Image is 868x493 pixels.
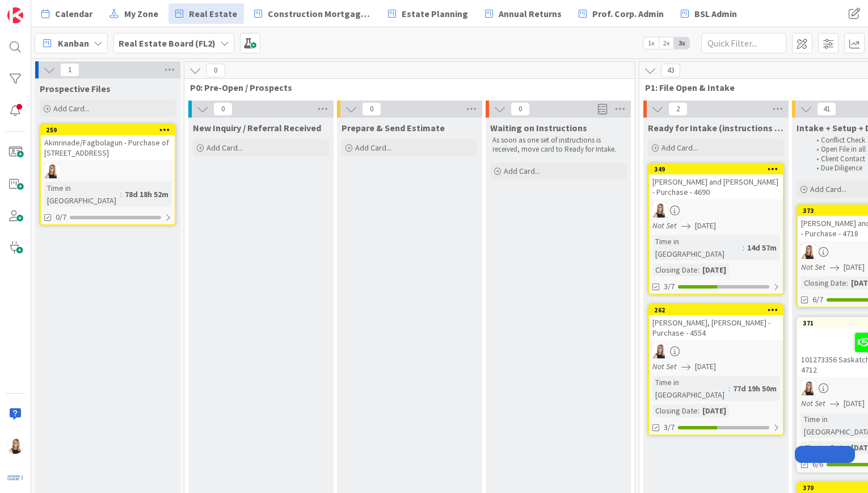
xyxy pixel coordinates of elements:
[846,441,848,454] span: :
[499,7,562,20] span: Annual Returns
[649,305,783,315] div: 262
[44,164,59,178] img: DB
[40,124,176,225] a: 259Akinrinade/Fagbolagun - Purchase of [STREET_ADDRESS]DBTime in [GEOGRAPHIC_DATA]:78d 18h 52m0/7
[492,136,624,154] p: As soon as one set of instructions is received, move card to Ready for Intake.
[801,398,825,408] i: Not Set
[190,82,621,93] span: P0: Pre-Open / Prospects
[122,188,171,200] div: 78d 18h 52m
[119,37,216,49] b: Real Estate Board (FL2)
[698,404,700,417] span: :
[664,281,675,293] span: 3/7
[58,36,89,50] span: Kanban
[643,37,659,49] span: 1x
[694,7,737,20] span: BSL Admin
[674,37,689,49] span: 3x
[801,441,846,454] div: Closing Date
[730,382,779,395] div: 77d 19h 50m
[490,122,587,133] span: Waiting on Instructions
[801,244,816,259] img: DB
[652,235,743,260] div: Time in [GEOGRAPHIC_DATA]
[213,102,233,116] span: 0
[7,470,23,486] img: avatar
[60,63,79,77] span: 1
[698,264,700,276] span: :
[7,7,23,23] img: Visit kanbanzone.com
[41,135,175,160] div: Akinrinade/Fagbolagun - Purchase of [STREET_ADDRESS]
[649,164,783,199] div: 349[PERSON_NAME] and [PERSON_NAME] - Purchase - 4690
[649,174,783,199] div: [PERSON_NAME] and [PERSON_NAME] - Purchase - 4690
[7,438,23,454] img: DB
[728,382,730,395] span: :
[649,164,783,174] div: 349
[654,306,783,314] div: 262
[648,304,784,436] a: 262[PERSON_NAME], [PERSON_NAME] - Purchase - 4554DBNot Set[DATE]Time in [GEOGRAPHIC_DATA]:77d 19h...
[652,220,677,231] i: Not Set
[654,165,783,173] div: 349
[668,102,688,116] span: 2
[652,361,677,371] i: Not Set
[652,376,728,401] div: Time in [GEOGRAPHIC_DATA]
[189,7,237,20] span: Real Estate
[652,264,698,276] div: Closing Date
[41,125,175,135] div: 259
[661,64,680,77] span: 43
[695,361,716,373] span: [DATE]
[652,344,667,358] img: DB
[700,264,729,276] div: [DATE]
[40,83,111,94] span: Prospective Files
[55,7,92,20] span: Calendar
[648,122,784,133] span: Ready for Intake (instructions received)
[801,277,846,289] div: Closing Date
[674,3,744,24] a: BSL Admin
[649,344,783,358] div: DB
[846,277,848,289] span: :
[206,64,225,77] span: 0
[801,381,816,395] img: DB
[652,404,698,417] div: Closing Date
[572,3,671,24] a: Prof. Corp. Admin
[810,184,846,194] span: Add Card...
[46,126,175,134] div: 259
[648,163,784,295] a: 349[PERSON_NAME] and [PERSON_NAME] - Purchase - 4690DBNot Set[DATE]Time in [GEOGRAPHIC_DATA]:14d ...
[649,305,783,340] div: 262[PERSON_NAME], [PERSON_NAME] - Purchase - 4554
[701,33,786,53] input: Quick Filter...
[103,3,165,24] a: My Zone
[661,143,698,153] span: Add Card...
[743,241,744,254] span: :
[41,164,175,178] div: DB
[35,3,99,24] a: Calendar
[812,294,823,306] span: 6/7
[659,37,674,49] span: 2x
[207,143,243,153] span: Add Card...
[801,262,825,272] i: Not Set
[120,188,122,200] span: :
[362,102,381,116] span: 0
[478,3,568,24] a: Annual Returns
[592,7,664,20] span: Prof. Corp. Admin
[817,102,836,116] span: 41
[649,203,783,218] div: DB
[168,3,244,24] a: Real Estate
[511,102,530,116] span: 0
[504,166,540,176] span: Add Card...
[844,261,865,273] span: [DATE]
[664,421,675,433] span: 3/7
[649,315,783,340] div: [PERSON_NAME], [PERSON_NAME] - Purchase - 4554
[44,182,120,207] div: Time in [GEOGRAPHIC_DATA]
[812,458,823,470] span: 6/6
[268,7,371,20] span: Construction Mortgages - Draws
[342,122,445,133] span: Prepare & Send Estimate
[355,143,391,153] span: Add Card...
[56,211,66,223] span: 0/7
[53,103,90,114] span: Add Card...
[193,122,321,133] span: New Inquiry / Referral Received
[381,3,475,24] a: Estate Planning
[41,125,175,160] div: 259Akinrinade/Fagbolagun - Purchase of [STREET_ADDRESS]
[652,203,667,218] img: DB
[744,241,779,254] div: 14d 57m
[700,404,729,417] div: [DATE]
[844,398,865,410] span: [DATE]
[402,7,468,20] span: Estate Planning
[124,7,158,20] span: My Zone
[247,3,378,24] a: Construction Mortgages - Draws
